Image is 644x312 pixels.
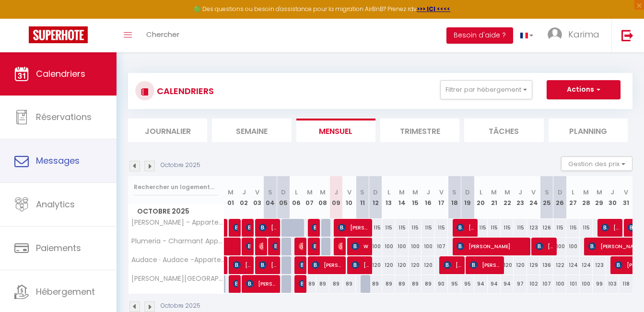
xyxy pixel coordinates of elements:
abbr: V [624,188,628,197]
div: 89 [369,275,382,293]
div: 122 [553,256,566,274]
a: [PERSON_NAME] [224,256,229,275]
div: 89 [409,275,422,293]
span: [PERSON_NAME] [470,256,500,274]
li: Journalier [128,119,207,142]
span: Messages [36,155,80,167]
abbr: L [572,188,574,197]
div: 115 [409,219,422,237]
span: [PERSON_NAME] [457,237,526,255]
div: 89 [316,275,329,293]
span: [PERSON_NAME][GEOGRAPHIC_DATA] - 2 à 4 personnes [130,275,226,282]
th: 26 [553,176,566,219]
span: [PERSON_NAME] [272,237,277,255]
div: 95 [448,275,461,293]
p: Octobre 2025 [161,301,200,311]
span: Hébergement [36,286,95,298]
div: 115 [395,219,408,237]
abbr: J [610,188,614,197]
div: 120 [501,256,514,274]
div: 123 [527,219,540,237]
button: Besoin d'aide ? [446,27,513,44]
span: [PERSON_NAME] [457,218,474,237]
span: Octobre 2025 [129,204,224,218]
span: Paiements [36,242,81,254]
div: 115 [422,219,434,237]
th: 02 [237,176,250,219]
th: 07 [303,176,316,219]
div: 100 [369,238,382,255]
span: [PERSON_NAME] [233,275,237,293]
span: Réservations [36,111,92,123]
div: 89 [343,275,356,293]
abbr: M [412,188,418,197]
th: 28 [580,176,593,219]
div: 90 [435,275,448,293]
div: 115 [501,219,514,237]
abbr: M [228,188,234,197]
div: 99 [593,275,606,293]
span: [PERSON_NAME] [338,237,342,255]
th: 30 [606,176,619,219]
h3: CALENDRIERS [154,80,214,102]
span: [PERSON_NAME] [233,256,250,274]
img: ... [548,27,562,42]
th: 31 [619,176,632,219]
div: 101 [566,275,579,293]
a: Chercher [139,19,187,52]
div: 115 [369,219,382,237]
span: [PERSON_NAME] [299,256,303,274]
div: 129 [527,256,540,274]
div: 115 [382,219,395,237]
span: [PERSON_NAME] [601,218,619,237]
button: Filtrer par hébergement [440,80,532,99]
div: 115 [553,219,566,237]
span: [PERSON_NAME] [246,218,250,237]
abbr: J [242,188,246,197]
span: [PERSON_NAME] [259,256,276,274]
input: Rechercher un logement... [134,179,219,196]
th: 14 [395,176,408,219]
div: 126 [540,219,553,237]
span: [PERSON_NAME] [312,256,342,274]
th: 11 [356,176,369,219]
div: 124 [580,256,593,274]
th: 15 [409,176,422,219]
th: 06 [290,176,303,219]
div: 115 [435,219,448,237]
abbr: M [597,188,602,197]
abbr: D [373,188,378,197]
th: 24 [527,176,540,219]
th: 01 [224,176,237,219]
img: Super Booking [29,26,88,43]
div: 120 [409,256,422,274]
abbr: J [426,188,430,197]
div: 103 [606,275,619,293]
th: 18 [448,176,461,219]
button: Gestion des prix [561,156,632,171]
li: Trimestre [380,119,459,142]
div: 95 [461,275,474,293]
div: 100 [553,238,566,255]
th: 27 [566,176,579,219]
a: ... Karima [540,19,611,52]
th: 20 [474,176,487,219]
abbr: V [347,188,351,197]
div: 120 [514,256,527,274]
div: 107 [540,275,553,293]
span: [PERSON_NAME] [259,237,263,255]
th: 17 [435,176,448,219]
div: 115 [488,219,501,237]
div: 120 [395,256,408,274]
abbr: V [255,188,259,197]
abbr: J [518,188,522,197]
abbr: M [583,188,589,197]
li: Semaine [212,119,291,142]
abbr: S [545,188,549,197]
abbr: D [558,188,562,197]
abbr: V [439,188,444,197]
div: 89 [422,275,434,293]
button: Actions [547,80,621,99]
abbr: S [452,188,457,197]
div: 115 [514,219,527,237]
